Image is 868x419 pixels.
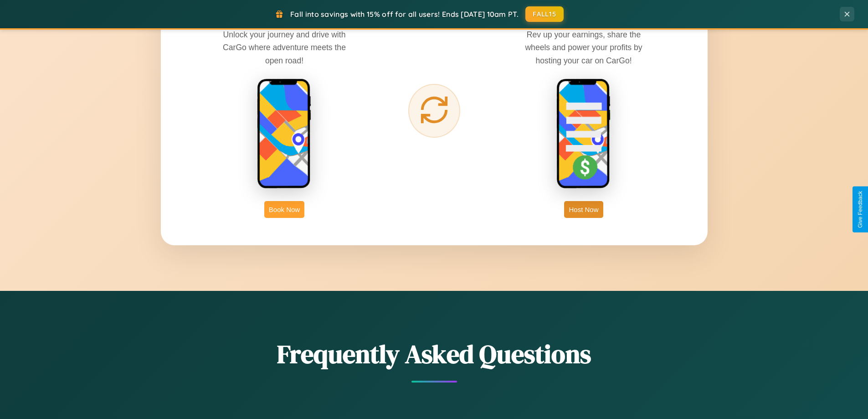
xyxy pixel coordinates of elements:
h2: Frequently Asked Questions [161,336,708,372]
div: Give Feedback [857,191,863,228]
button: FALL15 [525,6,564,22]
img: rent phone [257,78,312,190]
p: Unlock your journey and drive with CarGo where adventure meets the open road! [216,28,353,67]
button: Book Now [264,201,304,218]
p: Rev up your earnings, share the wheels and power your profits by hosting your car on CarGo! [515,28,652,67]
button: Host Now [564,201,603,218]
span: Fall into savings with 15% off for all users! Ends [DATE] 10am PT. [290,10,519,19]
img: host phone [556,78,611,190]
